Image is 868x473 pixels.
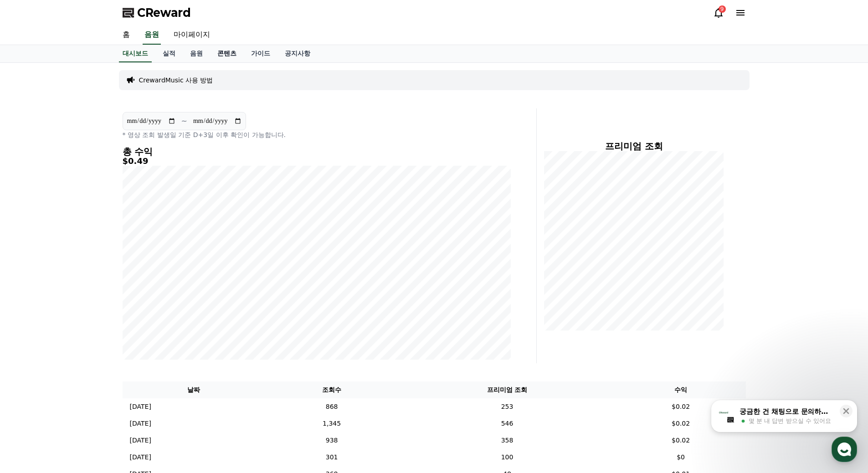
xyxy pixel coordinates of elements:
span: 대화 [83,303,94,310]
a: 공지사항 [277,45,318,62]
h4: 프리미엄 조회 [544,141,724,151]
h5: $0.49 [123,157,511,166]
td: 358 [398,432,616,449]
th: 수익 [616,381,746,398]
th: 날짜 [123,381,265,398]
td: $0.02 [616,398,746,415]
a: 마이페이지 [166,25,217,45]
th: 프리미엄 조회 [398,381,616,398]
td: 1,345 [265,415,398,432]
span: 설정 [141,302,152,310]
p: * 영상 조회 발생일 기준 D+3일 이후 확인이 가능합니다. [123,130,511,139]
td: $0.02 [616,415,746,432]
span: CReward [137,5,191,20]
a: 음원 [183,45,210,62]
td: 301 [265,449,398,466]
td: $0 [616,449,746,466]
a: 대화 [60,289,118,311]
td: 546 [398,415,616,432]
a: 홈 [115,25,137,45]
p: [DATE] [130,436,151,445]
a: 대시보드 [119,45,152,62]
td: 938 [265,432,398,449]
div: 9 [719,5,726,13]
td: 253 [398,398,616,415]
a: 홈 [3,289,60,311]
h4: 총 수익 [123,147,511,157]
a: 설정 [118,289,175,311]
a: 음원 [143,25,161,45]
a: CrewardMusic 사용 방법 [139,76,213,85]
p: ~ [181,116,187,127]
p: [DATE] [130,419,151,428]
th: 조회수 [265,381,398,398]
td: 100 [398,449,616,466]
a: 9 [713,7,724,18]
span: 홈 [29,302,34,310]
a: 실적 [155,45,183,62]
a: CReward [123,5,191,20]
td: $0.02 [616,432,746,449]
a: 가이드 [244,45,277,62]
td: 868 [265,398,398,415]
a: 콘텐츠 [210,45,244,62]
p: [DATE] [130,402,151,412]
p: [DATE] [130,453,151,462]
